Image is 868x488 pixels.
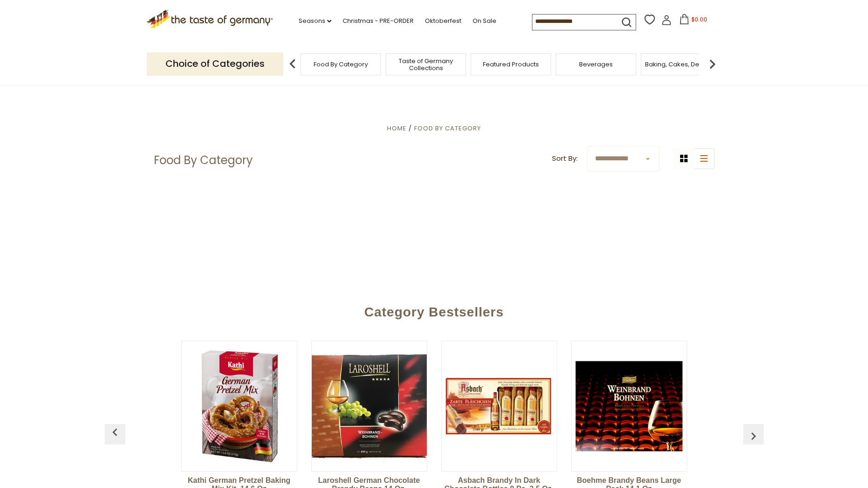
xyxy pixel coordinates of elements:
img: Laroshell German Chocolate Brandy Beans 14 oz. [312,349,427,464]
a: Food By Category [414,124,481,133]
img: previous arrow [108,425,122,440]
a: Beverages [579,61,613,68]
a: Home [387,124,407,133]
a: Taste of Germany Collections [388,57,463,72]
img: Asbach Brandy in Dark Chocolate Bottles 8 pc. 3.5 oz. [442,349,557,464]
span: $0.00 [691,15,707,23]
a: Featured Products [483,61,539,68]
img: Kathi German Pretzel Baking Mix Kit, 14.6 oz [182,349,297,464]
a: Oktoberfest [425,16,461,26]
a: Food By Category [314,61,368,68]
p: Choice of Categories [147,52,283,75]
a: Seasons [299,16,331,26]
label: Sort By: [552,153,578,165]
a: Baking, Cakes, Desserts [645,61,717,68]
div: Category Bestsellers [109,291,759,329]
button: $0.00 [674,14,713,28]
img: next arrow [703,55,722,73]
h1: Food By Category [154,153,253,167]
img: previous arrow [283,55,302,73]
img: previous arrow [746,429,761,444]
a: On Sale [473,16,496,26]
a: Christmas - PRE-ORDER [343,16,414,26]
img: Boehme Brandy Beans Large Pack 14.1 oz [572,349,687,464]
